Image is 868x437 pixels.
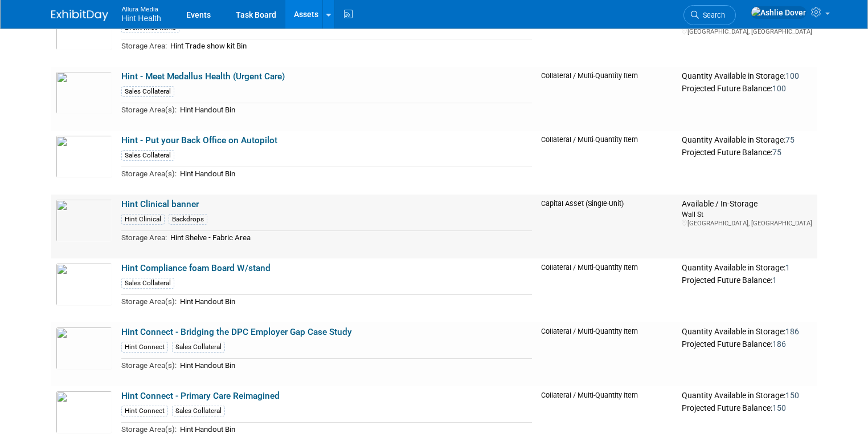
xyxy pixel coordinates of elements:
a: Hint Compliance foam Board W/stand [121,263,271,273]
span: 150 [772,403,786,412]
td: Hint Handout Bin [177,103,532,116]
span: 100 [785,71,799,80]
td: Collateral / Multi-Quantity Item [537,322,678,386]
div: [GEOGRAPHIC_DATA], [GEOGRAPHIC_DATA] [682,219,812,228]
td: Hint Handout Bin [177,423,532,436]
span: Storage Area(s): [121,425,177,434]
span: Storage Area(s): [121,169,177,178]
td: Hint Shelve - Fabric Area [167,231,532,244]
span: Allura Media [122,2,161,14]
img: Ashlie Dover [751,6,806,19]
div: Hint Clinical [121,214,165,225]
span: 186 [785,327,799,336]
div: [GEOGRAPHIC_DATA], [GEOGRAPHIC_DATA] [682,27,812,36]
span: 1 [785,263,790,272]
div: Quantity Available in Storage: [682,327,812,337]
span: 1 [772,276,777,285]
div: Quantity Available in Storage: [682,71,812,82]
td: Capital Asset (Single-Unit) [537,195,678,258]
span: Storage Area(s): [121,106,177,114]
a: Search [683,5,736,25]
div: Sales Collateral [121,86,174,97]
div: Available / In-Storage [682,199,812,209]
span: 75 [785,135,795,144]
div: Wall St [682,209,812,219]
a: Hint - Put your Back Office on Autopilot [121,135,277,145]
div: Projected Future Balance: [682,145,812,158]
div: Quantity Available in Storage: [682,391,812,401]
span: Hint Health [122,14,161,23]
div: Sales Collateral [172,406,225,416]
a: Hint - Meet Medallus Health (Urgent Care) [121,71,285,82]
td: Capital Asset (Single-Unit) [537,3,678,67]
a: Hint Connect - Primary Care Reimagined [121,391,280,401]
div: Projected Future Balance: [682,273,812,286]
td: Hint Trade show kit Bin [167,39,532,52]
span: 75 [772,148,781,157]
span: Storage Area: [121,233,167,242]
div: Sales Collateral [172,342,225,353]
td: Hint Handout Bin [177,359,532,372]
td: Hint Handout Bin [177,167,532,180]
div: Projected Future Balance: [682,337,812,350]
td: Hint Handout Bin [177,295,532,308]
div: Sales Collateral [121,278,174,289]
a: Hint Connect - Bridging the DPC Employer Gap Case Study [121,327,352,337]
div: Projected Future Balance: [682,401,812,414]
span: 150 [785,391,799,400]
img: ExhibitDay [51,10,108,21]
td: Collateral / Multi-Quantity Item [537,131,678,195]
span: Storage Area: [121,42,167,50]
td: Collateral / Multi-Quantity Item [537,258,678,322]
div: Hint Connect [121,342,168,353]
div: Hint Connect [121,406,168,416]
span: Search [699,11,725,19]
div: Sales Collateral [121,150,174,161]
span: Storage Area(s): [121,361,177,370]
span: 186 [772,339,786,349]
div: Backdrops [169,214,207,225]
div: Projected Future Balance: [682,82,812,94]
span: Storage Area(s): [121,297,177,306]
div: Quantity Available in Storage: [682,263,812,273]
td: Collateral / Multi-Quantity Item [537,67,678,131]
div: Quantity Available in Storage: [682,135,812,145]
a: Hint Clinical banner [121,199,199,209]
span: 100 [772,84,786,93]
